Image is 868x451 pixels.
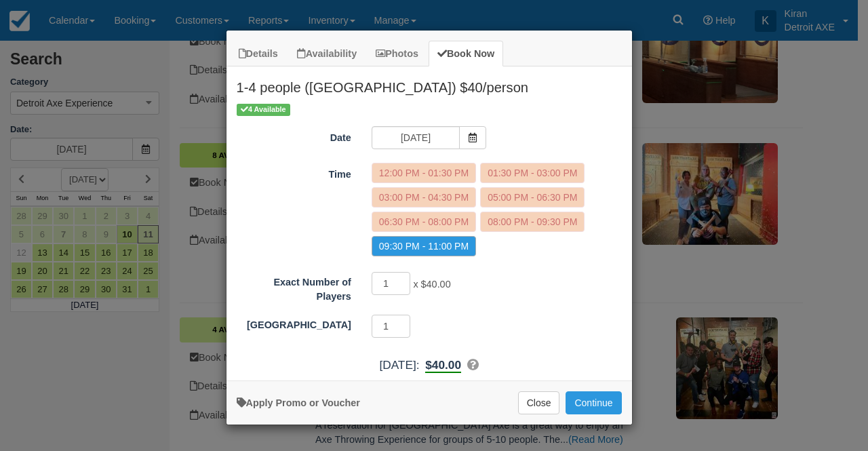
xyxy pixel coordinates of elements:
span: 4 Available [237,104,290,115]
label: Shared Arena [226,313,361,332]
a: Apply Voucher [237,397,360,408]
div: Item Modal [226,66,632,374]
h2: 1-4 people ([GEOGRAPHIC_DATA]) $40/person [226,66,632,102]
label: Date [226,126,361,145]
button: Close [518,391,560,414]
a: Availability [288,41,366,67]
label: 08:00 PM - 09:30 PM [480,212,585,232]
div: : [226,357,632,374]
label: 09:30 PM - 11:00 PM [372,236,476,256]
label: 12:00 PM - 01:30 PM [372,163,476,183]
span: x $40.00 [413,279,450,290]
label: 01:30 PM - 03:00 PM [480,163,585,183]
a: Details [230,41,287,67]
input: Exact Number of Players [372,272,411,295]
a: Photos [367,41,427,67]
input: Shared Arena [372,315,411,338]
button: Add to Booking [566,391,621,414]
a: Book Now [429,41,503,67]
label: 06:30 PM - 08:00 PM [372,212,476,232]
label: Time [226,163,361,182]
b: $40.00 [425,358,461,373]
span: [DATE] [379,358,416,372]
label: Exact Number of Players [226,271,361,303]
label: 03:00 PM - 04:30 PM [372,187,476,208]
label: 05:00 PM - 06:30 PM [480,187,585,208]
